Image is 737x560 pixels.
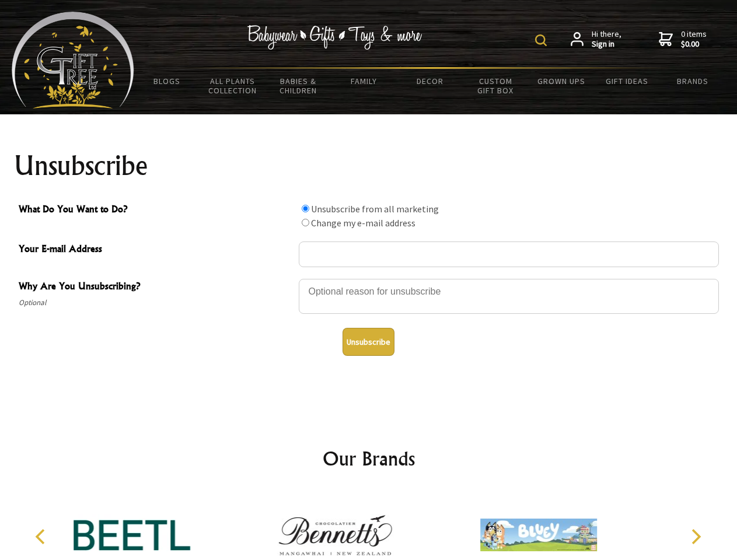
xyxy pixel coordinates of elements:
[463,69,529,103] a: Custom Gift Box
[681,29,707,50] span: 0 items
[535,34,547,46] img: product search
[19,202,293,219] span: What Do You Want to Do?
[23,444,714,473] h2: Our Brands
[19,279,293,296] span: Why Are You Unsubscribing?
[299,242,719,267] input: Your E-mail Address
[302,219,309,226] input: What Do You Want to Do?
[528,69,594,93] a: Grown Ups
[266,69,331,103] a: Babies & Children
[299,279,719,314] textarea: Why Are You Unsubscribing?
[311,203,439,215] label: Unsubscribe from all marketing
[19,296,293,310] span: Optional
[12,12,134,108] img: Babyware - Gifts - Toys and more...
[200,69,266,103] a: All Plants Collection
[683,524,708,549] button: Next
[594,69,660,93] a: Gift Ideas
[311,217,415,229] label: Change my e-mail address
[571,29,621,50] a: Hi there,Sign in
[134,69,200,93] a: BLOGS
[592,39,621,50] strong: Sign in
[659,29,707,50] a: 0 items$0.00
[331,69,397,93] a: Family
[29,524,55,549] button: Previous
[660,69,726,93] a: Brands
[592,29,621,50] span: Hi there,
[247,25,422,50] img: Babywear - Gifts - Toys & more
[343,328,394,356] button: Unsubscribe
[19,242,293,258] span: Your E-mail Address
[14,152,724,180] h1: Unsubscribe
[397,69,463,93] a: Decor
[681,39,707,50] strong: $0.00
[302,205,309,212] input: What Do You Want to Do?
